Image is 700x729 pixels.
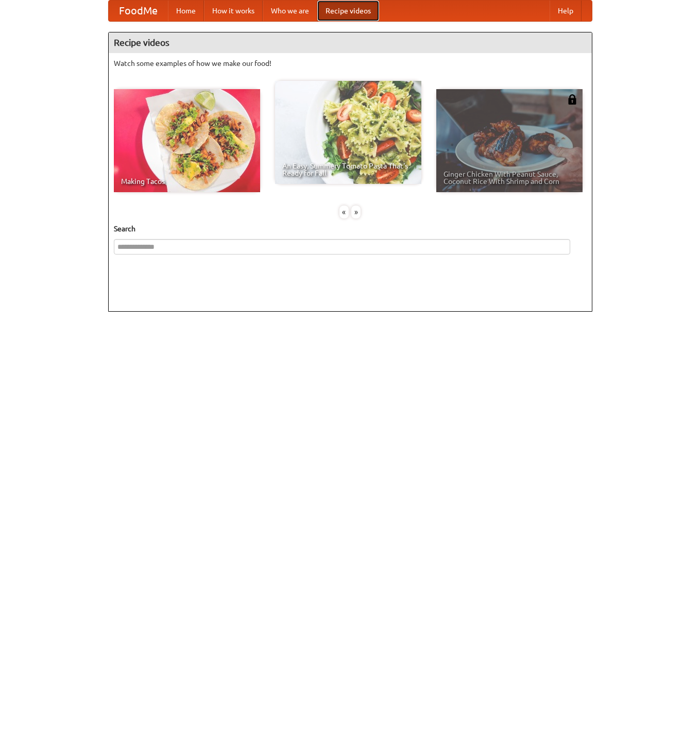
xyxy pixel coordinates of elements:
a: Help [550,1,582,21]
a: Who we are [263,1,317,21]
div: « [339,206,349,218]
p: Watch some examples of how we make our food! [114,58,587,69]
div: » [351,206,361,218]
a: Recipe videos [317,1,379,21]
a: How it works [204,1,263,21]
span: An Easy, Summery Tomato Pasta That's Ready for Fall [282,162,414,177]
h4: Recipe videos [109,32,592,53]
a: FoodMe [109,1,168,21]
span: Making Tacos [121,178,253,185]
a: Making Tacos [114,89,260,192]
h5: Search [114,224,587,234]
a: Home [168,1,204,21]
img: 483408.png [567,94,577,105]
a: An Easy, Summery Tomato Pasta That's Ready for Fall [275,81,421,184]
